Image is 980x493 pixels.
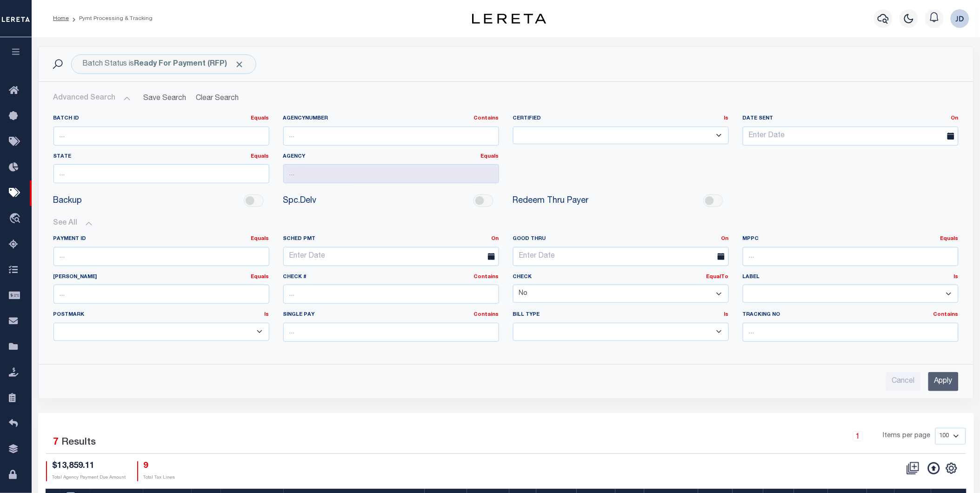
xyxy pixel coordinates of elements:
[53,285,269,304] input: ...
[235,60,245,69] span: Click to Remove
[251,236,269,241] a: Equals
[192,89,243,107] button: Clear Search
[53,219,959,228] button: See All
[933,312,959,317] a: Contains
[144,474,175,481] p: Total Tax Lines
[736,115,966,123] label: Date Sent
[283,273,499,281] label: Check #
[53,115,269,123] label: Batch ID
[506,235,736,243] label: Good Thru
[743,311,959,319] label: Tracking No
[940,236,959,241] a: Equals
[53,438,59,447] span: 7
[276,235,506,243] label: SCHED PMT
[743,127,959,146] input: Enter Date
[53,474,126,481] p: Total Agency Payment Due Amount
[886,372,921,391] input: Cancel
[474,312,499,317] a: Contains
[53,235,269,243] label: Payment ID
[513,195,589,207] span: Redeem Thru Payer
[251,274,269,280] a: Equals
[53,461,126,472] h4: $13,859.11
[53,153,269,161] label: State
[251,116,269,121] a: Equals
[53,311,269,319] label: Postmark
[707,274,729,280] a: EqualTo
[474,274,499,280] a: Contains
[69,14,153,23] li: Pymt Processing & Tracking
[513,247,729,266] input: Enter Date
[283,323,499,342] input: ...
[474,116,499,121] a: Contains
[53,127,269,146] input: ...
[481,154,499,159] a: Equals
[951,116,959,121] a: On
[513,115,729,123] label: Certified
[144,461,175,472] h4: 9
[853,431,863,441] a: 1
[743,247,959,266] input: ...
[283,285,499,304] input: ...
[283,311,499,319] label: Single Pay
[743,273,959,281] label: Label
[724,312,729,317] a: Is
[9,213,24,225] i: travel_explore
[53,273,269,281] label: [PERSON_NAME]
[53,16,69,21] a: Home
[53,247,269,266] input: ...
[265,312,269,317] a: Is
[138,89,192,107] button: Save Search
[883,431,931,441] span: Items per page
[53,164,269,183] input: ...
[283,115,499,123] label: AgencyNumber
[53,89,131,107] button: Advanced Search
[928,372,959,391] input: Apply
[743,323,959,342] input: ...
[71,54,256,74] div: Click to Edit
[721,236,729,241] a: On
[743,235,959,243] label: MPPC
[492,236,499,241] a: On
[283,247,499,266] input: Enter Date
[724,116,729,121] a: Is
[283,195,317,207] span: Spc.Delv
[283,153,499,161] label: Agency
[283,127,499,146] input: ...
[283,164,499,183] input: ...
[251,154,269,159] a: Equals
[954,274,959,280] a: Is
[472,13,547,24] img: logo-dark.svg
[53,195,82,207] span: Backup
[62,435,96,450] label: Results
[513,311,729,319] label: Bill Type
[513,273,729,281] label: Check
[134,60,245,68] b: Ready For Payment (RFP)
